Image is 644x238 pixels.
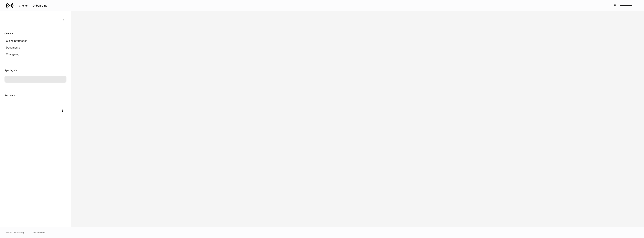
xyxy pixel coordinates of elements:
button: Clients [16,3,30,9]
a: Changelog [4,51,66,58]
a: Documents [4,44,66,51]
h6: Syncing with [4,69,18,72]
h6: Content [4,32,13,35]
button: Onboarding [30,3,50,9]
p: Documents [6,46,20,49]
h6: Accounts [4,93,15,97]
div: Clients [19,4,28,7]
a: Client information [4,37,66,44]
div: Onboarding [33,4,47,7]
a: Data Disclaimer [32,231,46,234]
span: © 2025 OneAdvisory [6,231,24,234]
p: Changelog [6,52,19,56]
p: Client information [6,39,27,43]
